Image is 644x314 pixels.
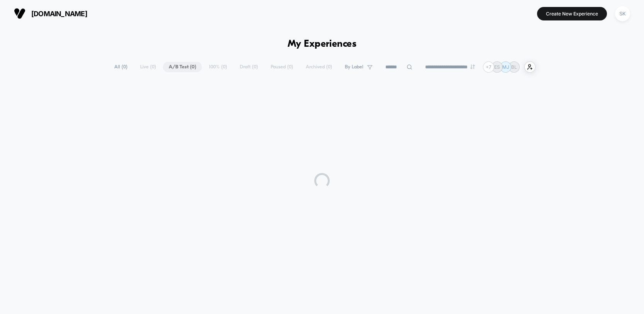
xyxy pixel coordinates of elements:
p: BL [511,64,517,70]
p: MJ [502,64,509,70]
img: end [470,64,475,69]
div: + 7 [483,61,494,73]
div: SK [615,6,630,21]
button: [DOMAIN_NAME] [12,7,90,20]
span: By Label [345,64,363,70]
img: Visually logo [14,8,25,19]
button: Create New Experience [537,7,607,20]
span: [DOMAIN_NAME] [31,10,87,18]
p: ES [494,64,500,70]
span: All ( 0 ) [108,62,133,72]
button: SK [613,6,632,22]
h1: My Experiences [288,39,357,50]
